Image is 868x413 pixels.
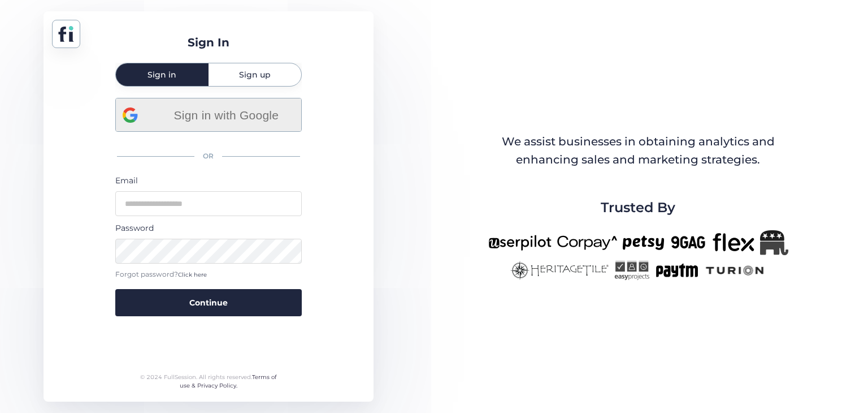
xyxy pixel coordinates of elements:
div: Password [115,222,302,234]
div: Forgot password? [115,269,302,280]
img: heritagetile-new.png [510,261,609,280]
img: easyprojects-new.png [614,261,649,280]
span: Sign in [147,71,176,79]
div: © 2024 FullSession. All rights reserved. [135,373,281,390]
div: Email [115,174,302,187]
div: Sign In [188,34,229,51]
img: paytm-new.png [655,261,698,280]
img: Republicanlogo-bw.png [760,230,788,255]
div: We assist businesses in obtaining analytics and enhancing sales and marketing strategies. [489,133,787,169]
img: flex-new.png [713,230,754,255]
span: Continue [189,296,228,309]
img: userpilot-new.png [488,230,552,255]
img: petsy-new.png [623,230,664,255]
button: Continue [115,289,302,316]
span: Sign up [239,71,271,79]
img: turion-new.png [704,261,766,280]
span: Sign in with Google [158,106,294,124]
div: OR [115,144,302,169]
span: Trusted By [601,197,675,218]
span: Click here [178,271,207,278]
img: corpay-new.png [557,230,617,255]
img: 9gag-new.png [670,230,707,255]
